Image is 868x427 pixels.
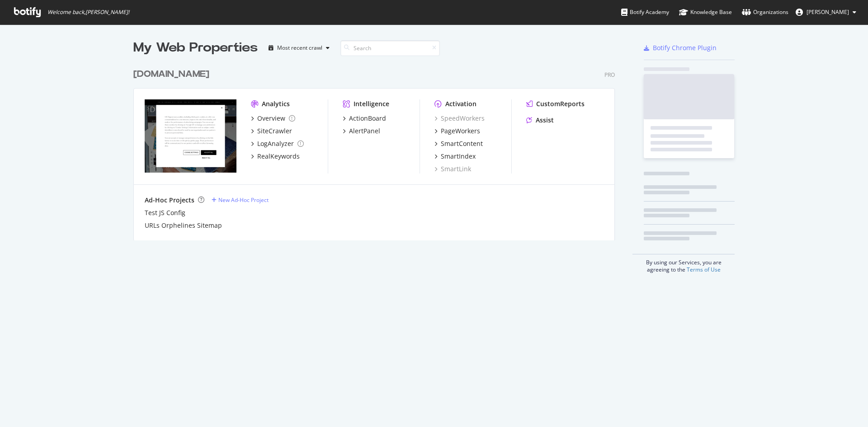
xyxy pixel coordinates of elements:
[354,99,389,108] div: Intelligence
[262,99,290,108] div: Analytics
[251,127,292,136] a: SiteCrawler
[604,71,615,79] div: Pro
[434,114,485,123] a: SpeedWorkers
[251,114,295,123] a: Overview
[349,114,386,123] div: ActionBoard
[536,116,554,125] div: Assist
[788,5,863,19] button: [PERSON_NAME]
[434,127,480,136] a: PageWorkers
[807,8,849,16] span: Zineb Seffar
[257,114,285,123] div: Overview
[434,139,483,148] a: SmartContent
[133,68,213,81] a: [DOMAIN_NAME]
[145,196,194,205] div: Ad-Hoc Projects
[445,99,476,108] div: Activation
[265,41,333,55] button: Most recent crawl
[621,8,669,17] div: Botify Academy
[679,8,732,17] div: Knowledge Base
[687,266,721,273] a: Terms of Use
[133,39,258,57] div: My Web Properties
[133,57,622,240] div: grid
[212,196,269,204] a: New Ad-Hoc Project
[218,196,269,204] div: New Ad-Hoc Project
[441,127,480,136] div: PageWorkers
[434,164,471,174] a: SmartLink
[145,99,236,173] img: st-dupont.com
[441,139,483,148] div: SmartContent
[133,68,209,81] div: [DOMAIN_NAME]
[441,152,476,161] div: SmartIndex
[526,99,585,108] a: CustomReports
[632,254,735,273] div: By using our Services, you are agreeing to the
[343,114,386,123] a: ActionBoard
[257,127,292,136] div: SiteCrawler
[251,152,300,161] a: RealKeywords
[653,43,717,52] div: Botify Chrome Plugin
[257,152,300,161] div: RealKeywords
[349,127,380,136] div: AlertPanel
[145,221,222,230] a: URLs Orphelines Sitemap
[536,99,585,108] div: CustomReports
[47,9,129,16] span: Welcome back, [PERSON_NAME] !
[526,116,554,125] a: Assist
[742,8,788,17] div: Organizations
[343,127,380,136] a: AlertPanel
[434,152,476,161] a: SmartIndex
[340,40,440,56] input: Search
[145,208,185,217] a: Test JS Config
[251,139,304,148] a: LogAnalyzer
[644,43,717,52] a: Botify Chrome Plugin
[257,139,294,148] div: LogAnalyzer
[277,45,322,51] div: Most recent crawl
